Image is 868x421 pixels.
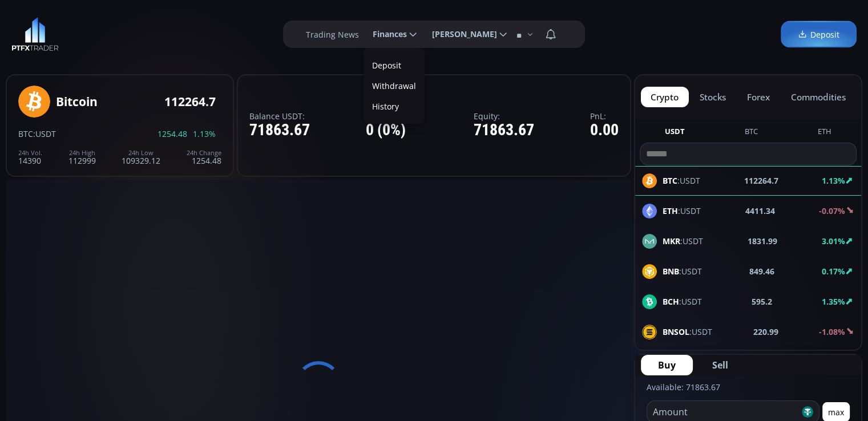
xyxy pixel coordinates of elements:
[68,149,96,156] div: 24h High
[193,129,216,138] span: 1.13%
[658,358,676,372] span: Buy
[647,382,720,392] label: Available: 71863.67
[712,358,728,372] span: Sell
[187,149,221,156] div: 24h Change
[164,95,216,108] div: 112264.7
[158,129,187,138] span: 1254.48
[424,23,497,46] span: [PERSON_NAME]
[366,56,422,74] a: Deposit
[752,295,772,307] b: 595.2
[822,296,845,307] b: 1.35%
[819,205,845,216] b: -0.07%
[781,21,857,48] a: Deposit
[781,87,855,107] button: commodities
[663,326,689,337] b: BNSOL
[749,265,774,277] b: 849.46
[18,128,33,139] span: BTC
[663,235,703,247] span: :USDT
[663,266,679,277] b: BNB
[740,126,762,140] button: BTC
[56,95,98,108] div: Bitcoin
[18,149,42,165] div: 14390
[663,205,678,216] b: ETH
[660,126,689,140] button: USDT
[11,17,59,51] img: LOGO
[590,112,619,120] label: PnL:
[663,296,679,307] b: BCH
[366,77,422,95] label: Withdrawal
[737,87,780,107] button: forex
[33,128,56,139] span: :USDT
[663,326,712,338] span: :USDT
[249,112,310,120] label: Balance USDT:
[366,98,422,115] a: History
[663,265,702,277] span: :USDT
[68,149,96,165] div: 112999
[745,205,775,217] b: 4411.34
[690,87,736,107] button: stocks
[822,236,845,246] b: 3.01%
[798,29,839,41] span: Deposit
[18,149,42,156] div: 24h Vol.
[819,326,845,337] b: -1.08%
[365,23,407,46] span: Finances
[641,87,689,107] button: crypto
[122,149,160,156] div: 24h Low
[474,112,534,120] label: Equity:
[474,122,534,139] div: 71863.67
[249,122,310,139] div: 71863.67
[306,29,359,41] label: Trading News
[813,126,836,140] button: ETH
[663,295,702,307] span: :USDT
[366,122,417,139] div: 0 (0%)
[748,235,777,247] b: 1831.99
[695,355,745,375] button: Sell
[822,266,845,277] b: 0.17%
[663,205,701,217] span: :USDT
[641,355,693,375] button: Buy
[753,326,778,338] b: 220.99
[590,122,619,139] div: 0.00
[187,149,221,165] div: 1254.48
[663,236,680,246] b: MKR
[122,149,160,165] div: 109329.12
